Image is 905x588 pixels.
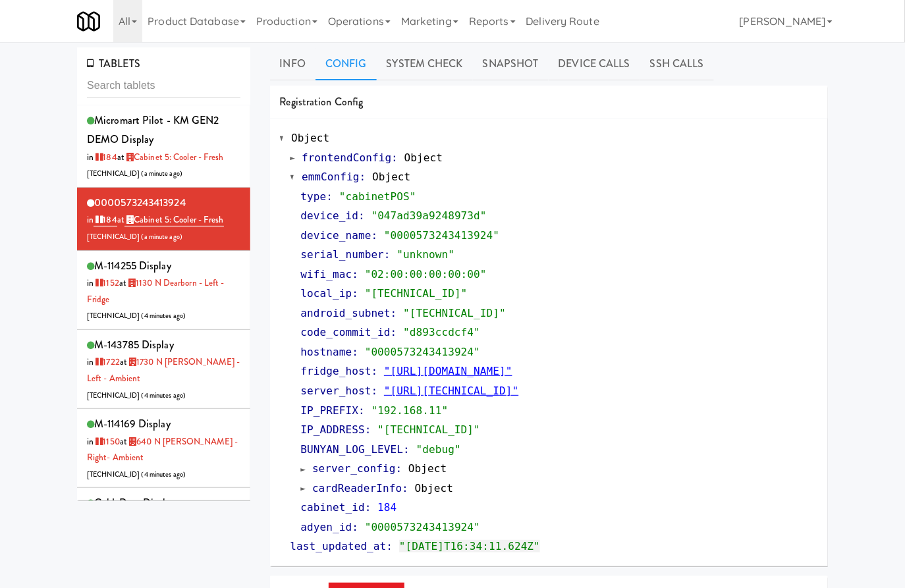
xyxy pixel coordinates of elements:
[301,268,352,281] span: wifi_mac
[94,277,119,289] a: 1152
[371,365,378,377] span: :
[301,404,359,417] span: IP_PREFIX
[377,423,480,436] span: "[TECHNICAL_ID]"
[77,105,250,188] li: Micromart Pilot - KM GEN2 DEMO Displayin 184at Cabinet 5: Cooler - Fresh[TECHNICAL_ID] (a minute ...
[94,356,120,368] a: 1722
[352,521,358,533] span: :
[416,443,461,456] span: "debug"
[87,232,182,242] span: [TECHNICAL_ID] ( )
[301,326,391,338] span: code_commit_id
[94,337,174,352] span: M-143785 Display
[87,311,186,321] span: [TECHNICAL_ID] ( )
[384,229,499,242] span: "0000573243413924"
[87,356,120,368] span: in
[360,171,366,183] span: :
[403,443,410,456] span: :
[365,501,371,514] span: :
[399,540,540,552] span: "[DATE]T16:34:11.624Z"
[403,326,480,338] span: "d893ccdcf4"
[301,287,352,300] span: local_ip
[377,501,397,514] span: 184
[144,469,183,479] span: 4 minutes ago
[87,213,117,227] span: in
[352,346,358,358] span: :
[87,277,225,306] a: 1130 N Dearborn - Left - Fridge
[117,151,224,163] span: at
[270,86,829,119] div: Registration Config
[87,113,219,147] span: Micromart Pilot - KM GEN2 DEMO Display
[87,56,140,71] span: TABLETS
[94,495,175,510] span: cold-dust Display
[371,209,487,222] span: "047ad39a9248973d"
[391,151,398,164] span: :
[302,171,360,183] span: emmConfig
[301,307,391,319] span: android_subnet
[301,229,371,242] span: device_name
[94,213,117,227] a: 184
[384,248,391,261] span: :
[365,423,371,436] span: :
[77,488,250,551] li: cold-dust Displayin 1075at Sentral Pantry[TECHNICAL_ID] (4 minutes ago)
[301,501,365,514] span: cabinet_id
[144,169,180,178] span: a minute ago
[371,229,378,242] span: :
[77,10,100,33] img: Micromart
[87,435,238,464] span: at
[352,268,358,281] span: :
[144,390,183,400] span: 4 minutes ago
[312,482,402,494] span: cardReaderInfo
[77,330,250,409] li: M-143785 Displayin 1722at 1730 N [PERSON_NAME] -Left - Ambient[TECHNICAL_ID] (4 minutes ago)
[301,346,352,358] span: hostname
[301,521,352,533] span: adyen_id
[371,385,378,397] span: :
[77,188,250,251] li: 0000573243413924in 184at Cabinet 5: Cooler - Fresh[TECHNICAL_ID] (a minute ago)
[365,268,487,281] span: "02:00:00:00:00:00"
[365,287,468,300] span: "[TECHNICAL_ID]"
[87,469,186,479] span: [TECHNICAL_ID] ( )
[94,416,171,431] span: M-114169 Display
[87,356,240,385] a: 1730 N [PERSON_NAME] -Left - Ambient
[402,482,408,494] span: :
[391,326,397,338] span: :
[94,151,117,163] a: 184
[301,385,371,397] span: server_host
[301,209,359,222] span: device_id
[87,435,238,464] a: 640 N [PERSON_NAME] - Right- Ambient
[117,213,224,227] span: at
[87,277,225,306] span: at
[301,248,385,261] span: serial_number
[301,443,404,456] span: BUNYAN_LOG_LEVEL
[94,258,171,273] span: M-114255 Display
[387,540,393,552] span: :
[640,47,714,80] a: SSH Calls
[94,435,120,448] a: 1150
[549,47,640,80] a: Device Calls
[301,190,327,203] span: type
[365,521,480,533] span: "0000573243413924"
[384,385,518,397] span: "[URL][TECHNICAL_ID]"
[352,287,358,300] span: :
[377,47,473,80] a: System Check
[144,311,183,321] span: 4 minutes ago
[397,248,455,261] span: "unknown"
[473,47,549,80] a: Snapshot
[87,74,240,98] input: Search tablets
[124,151,224,163] a: Cabinet 5: Cooler - Fresh
[124,213,224,227] a: Cabinet 5: Cooler - Fresh
[87,151,117,163] span: in
[87,390,186,400] span: [TECHNICAL_ID] ( )
[301,423,365,436] span: IP_ADDRESS
[77,409,250,488] li: M-114169 Displayin 1150at 640 N [PERSON_NAME] - Right- Ambient[TECHNICAL_ID] (4 minutes ago)
[87,356,240,385] span: at
[371,404,449,417] span: "192.168.11"
[372,171,410,183] span: Object
[291,132,329,144] span: Object
[302,151,391,164] span: frontendConfig
[404,151,443,164] span: Object
[87,435,120,448] span: in
[144,232,180,242] span: a minute ago
[301,365,371,377] span: fridge_host
[384,365,512,377] span: "[URL][DOMAIN_NAME]"
[326,190,333,203] span: :
[408,462,447,475] span: Object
